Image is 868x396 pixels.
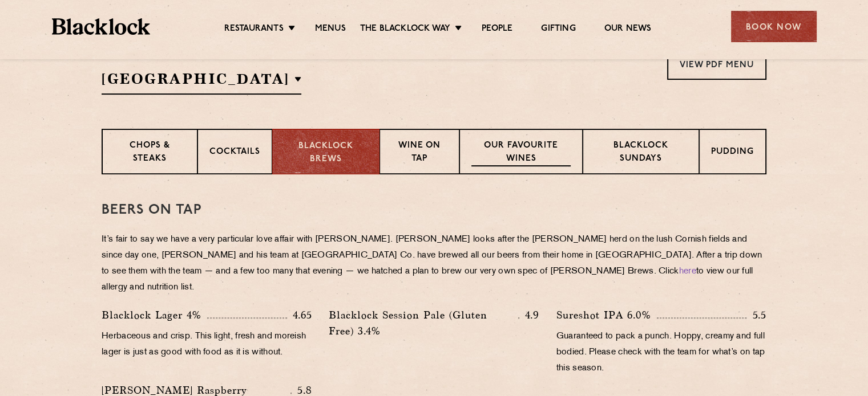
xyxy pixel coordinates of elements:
a: Gifting [541,23,575,36]
p: Blacklock Sundays [595,140,687,166]
a: Menus [315,23,346,36]
p: 5.5 [746,308,766,322]
h2: [GEOGRAPHIC_DATA] [102,69,301,95]
p: Herbaceous and crisp. This light, fresh and moreish lager is just as good with food as it is with... [102,329,312,361]
a: The Blacklock Way [360,23,450,36]
p: Pudding [711,146,754,160]
a: View PDF Menu [667,48,766,80]
p: It’s fair to say we have a very particular love affair with [PERSON_NAME]. [PERSON_NAME] looks af... [102,232,766,296]
p: Wine on Tap [391,140,447,166]
p: Blacklock Lager 4% [102,307,207,323]
img: BL_Textured_Logo-footer-cropped.svg [52,18,151,35]
h3: Beers on tap [102,203,766,218]
p: Cocktails [209,146,260,160]
div: Book Now [731,11,817,42]
p: Blacklock Session Pale (Gluten Free) 3.4% [329,307,518,339]
p: 4.65 [287,308,312,322]
a: Restaurants [224,23,284,36]
a: here [679,267,696,276]
p: Blacklock Brews [284,140,368,166]
p: 4.9 [519,308,539,322]
p: Sureshot IPA 6.0% [556,307,657,323]
a: Our News [604,23,652,36]
p: Guaranteed to pack a punch. Hoppy, creamy and full bodied. Please check with the team for what’s ... [556,329,766,377]
p: Our favourite wines [471,140,570,166]
p: Chops & Steaks [114,140,185,166]
a: People [482,23,512,36]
